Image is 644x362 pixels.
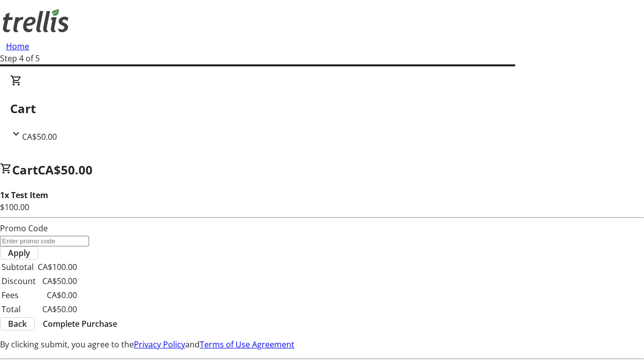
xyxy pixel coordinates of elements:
[8,247,30,259] span: Apply
[1,289,36,302] td: Fees
[1,275,36,288] td: Discount
[22,131,57,142] span: CA$50.00
[10,100,634,118] h2: Cart
[8,318,27,330] span: Back
[37,260,77,274] td: CA$100.00
[12,161,38,178] span: Cart
[1,303,36,316] td: Total
[38,161,93,178] span: CA$50.00
[134,339,185,350] a: Privacy Policy
[1,260,36,274] td: Subtotal
[37,303,77,316] td: CA$50.00
[37,289,77,302] td: CA$0.00
[200,339,294,350] a: Terms of Use Agreement
[10,74,634,143] div: CartCA$50.00
[43,318,117,330] span: Complete Purchase
[37,275,77,288] td: CA$50.00
[35,318,125,330] button: Complete Purchase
